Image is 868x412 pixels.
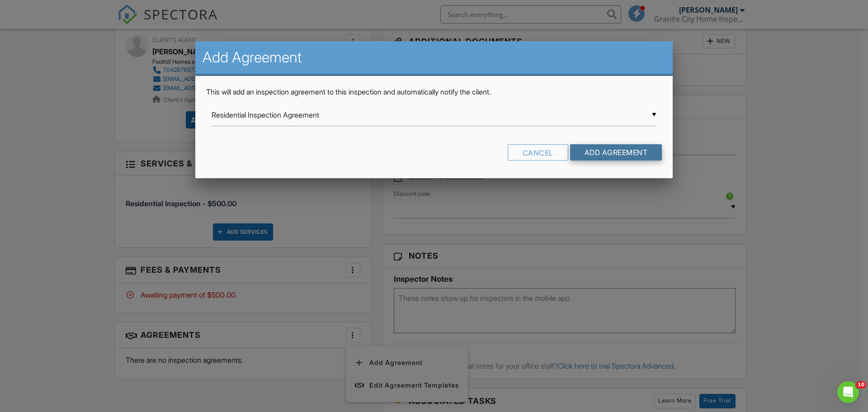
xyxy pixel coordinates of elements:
div: Cancel [508,144,568,161]
p: This will add an inspection agreement to this inspection and automatically notify the client. [206,87,662,97]
iframe: Intercom live chat [837,381,859,403]
span: 10 [856,381,866,388]
input: Add Agreement [570,144,662,161]
h2: Add Agreement [203,48,665,66]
